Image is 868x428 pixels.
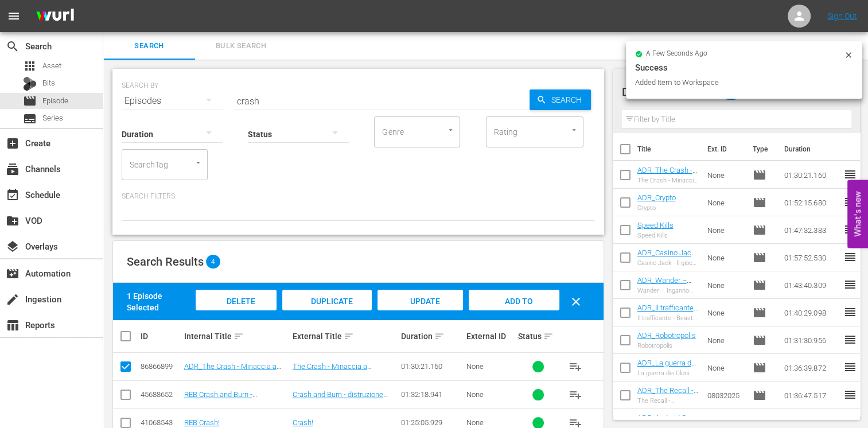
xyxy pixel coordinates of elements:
button: Open [445,124,456,135]
button: Search [530,90,591,110]
span: Bits [42,77,55,89]
span: Series [23,112,37,126]
td: 08032025 [703,382,748,409]
p: Search Filters: [122,192,595,201]
button: Open [193,157,204,168]
span: Delete Episodes [213,297,259,328]
td: None [703,161,748,189]
span: menu [7,9,21,23]
span: Search [547,90,591,110]
div: Robotropolis [637,342,696,349]
div: Crypto [637,204,676,212]
div: 01:30:21.160 [401,362,462,371]
th: Duration [777,133,846,165]
div: Wander – Inganno mortale [637,287,699,294]
span: a few seconds ago [646,49,707,59]
span: Create [6,137,20,150]
span: 10 [722,81,740,105]
a: Crash! [293,418,313,427]
div: External ID [466,332,515,341]
td: None [703,271,748,299]
span: sort [543,331,554,341]
span: Episode [753,388,766,402]
button: Delete Episodes [196,290,277,310]
span: reorder [843,223,857,236]
a: ADR_La guerra dei cloni [637,359,697,376]
span: playlist_add [569,388,582,402]
a: ADR_Robotropolis [637,331,696,340]
span: Asset [23,59,37,73]
td: None [703,216,748,244]
span: playlist_add [569,360,582,373]
a: ADR_Crypto [637,193,676,202]
span: Search Results [127,255,204,269]
td: 01:40:29.098 [780,299,843,326]
span: Episode [42,95,68,107]
span: sort [434,331,445,341]
span: reorder [843,333,857,347]
span: Search [110,40,188,53]
a: Speed Kills [637,221,674,229]
div: Internal Title [184,329,289,343]
button: Add to Workspace [469,290,559,310]
div: The Crash - Minaccia a [GEOGRAPHIC_DATA] [637,177,699,184]
div: Status [518,329,558,343]
button: clear [562,288,590,316]
span: Episode [753,168,766,182]
a: ADR_The Crash - Minaccia a [GEOGRAPHIC_DATA] [184,362,281,379]
button: Open Feedback Widget [847,180,868,248]
td: None [703,189,748,216]
td: None [703,244,748,271]
div: None [466,390,515,399]
a: ADR_The Crash - Minaccia a [GEOGRAPHIC_DATA] [637,166,697,200]
th: Title [637,133,700,165]
span: Search [6,40,20,53]
span: sort [344,331,354,341]
a: Sign Out [827,11,857,21]
span: Overlays [6,240,20,254]
span: reorder [843,305,857,319]
span: 4 [206,255,220,269]
span: reorder [843,168,857,181]
div: 01:32:18.941 [401,390,462,399]
div: 1 Episode Selected [127,290,193,313]
span: Episode [753,223,766,237]
div: 41068543 [141,418,181,427]
button: playlist_add [562,381,589,408]
td: 01:30:21.160 [780,161,843,189]
a: REB Crash and Burn - distruzione totale [184,390,257,407]
div: Casino Jack - Il gioco dei soldi [637,259,699,267]
div: None [466,418,515,427]
span: reorder [843,195,857,209]
span: clear [569,295,583,309]
th: Type [746,133,777,165]
td: None [703,299,748,326]
td: 01:43:40.309 [780,271,843,299]
div: Il trafficante - Beast of burden [637,314,699,322]
span: Series [42,112,63,124]
span: Schedule [6,188,20,202]
td: 01:31:30.956 [780,326,843,354]
div: 45688652 [141,390,181,399]
span: Add to Workspace [486,297,542,328]
div: Speed Kills [637,232,674,239]
td: 01:57:52.530 [780,244,843,271]
a: REB Crash! [184,418,220,427]
span: Episode [753,333,766,347]
span: Reports [6,318,20,332]
td: None [703,326,748,354]
div: La guerra dei Cloni [637,369,699,377]
span: Episode [753,278,766,292]
a: ADR_Il trafficante - Beast of burden [637,304,698,321]
span: VOD [6,214,20,228]
span: Update Metadata [395,297,445,328]
button: Duplicate Episode [282,290,371,310]
div: Default Workspace [622,76,842,108]
span: Episode [753,361,766,375]
a: Crash and Burn - distruzione totale [293,390,388,407]
div: Success [635,61,853,75]
span: Duplicate Episode [302,297,353,328]
a: ADR_Casino Jack - Il gioco dei soldi [637,248,696,266]
div: The Recall - L'invasione [637,397,699,404]
button: Update Metadata [377,290,464,310]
